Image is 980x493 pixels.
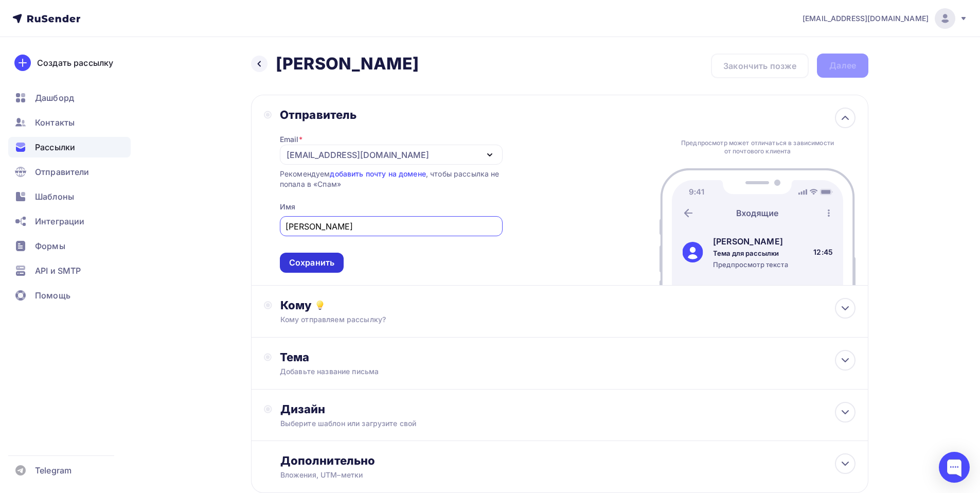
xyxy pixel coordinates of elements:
div: Email [280,134,302,145]
div: Дополнительно [280,453,856,468]
span: Контакты [35,116,75,129]
div: Сохранить [289,257,334,269]
div: Тема для рассылки [713,249,788,258]
button: [EMAIL_ADDRESS][DOMAIN_NAME] [280,145,503,165]
span: API и SMTP [35,265,81,277]
a: добавить почту на домене [330,169,425,178]
div: Рекомендуем , чтобы рассылка не попала в «Спам» [280,169,503,189]
span: [EMAIL_ADDRESS][DOMAIN_NAME] [803,13,929,24]
div: Кому отправляем рассылку? [280,314,798,325]
div: [EMAIL_ADDRESS][DOMAIN_NAME] [287,149,429,161]
div: Предпросмотр текста [713,260,788,269]
div: Создать рассылку [37,57,113,69]
div: Тема [280,350,483,364]
span: Формы [35,240,65,252]
span: Отправители [35,166,90,178]
span: Помощь [35,289,70,302]
span: Рассылки [35,141,75,153]
div: Предпросмотр может отличаться в зависимости от почтового клиента [679,139,837,155]
span: Telegram [35,464,72,477]
a: Контакты [8,112,131,133]
a: Шаблоны [8,186,131,207]
h2: [PERSON_NAME] [276,54,419,74]
a: Отправители [8,162,131,182]
div: [PERSON_NAME] [713,235,788,248]
span: Шаблоны [35,190,74,203]
a: Рассылки [8,137,131,157]
a: [EMAIL_ADDRESS][DOMAIN_NAME] [803,8,968,29]
a: Формы [8,236,131,256]
span: Интеграции [35,215,84,227]
div: 12:45 [813,247,833,257]
div: Отправитель [280,108,503,122]
div: Добавьте название письма [280,366,463,377]
a: Дашборд [8,87,131,108]
div: Дизайн [280,402,856,416]
div: Вложения, UTM–метки [280,470,798,480]
div: Кому [280,298,856,312]
div: Выберите шаблон или загрузите свой [280,418,798,429]
span: Дашборд [35,92,74,104]
div: Имя [280,202,295,212]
